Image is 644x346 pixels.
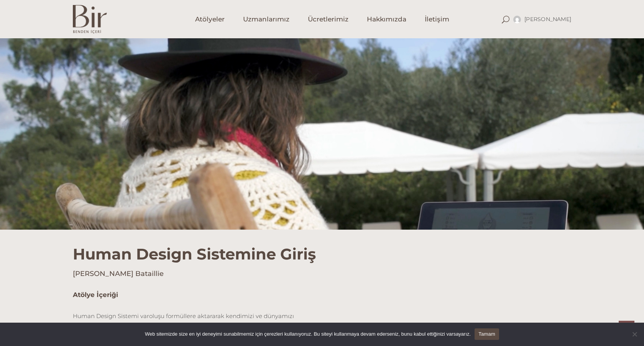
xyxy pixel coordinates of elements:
span: Hakkımızda [367,15,406,24]
span: [PERSON_NAME] [524,16,571,23]
h4: [PERSON_NAME] Bataillie [73,269,571,279]
span: Atölyeler [195,15,225,24]
a: Tamam [475,328,499,340]
span: Web sitemizde size en iyi deneyimi sunabilmemiz için çerezleri kullanıyoruz. Bu siteyi kullanmaya... [145,330,471,338]
span: Ücretlerimiz [308,15,348,24]
span: Hayır [631,330,638,338]
h1: Human Design Sistemine Giriş [73,230,571,263]
span: Uzmanlarımız [243,15,289,24]
h5: Atölye İçeriği [73,290,316,300]
span: İletişim [425,15,449,24]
